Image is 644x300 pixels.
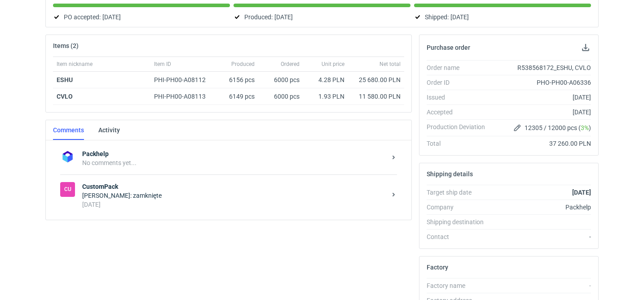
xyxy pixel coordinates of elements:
div: Contact [427,232,492,241]
div: Production Deviation [427,122,492,133]
a: Activity [98,120,120,140]
span: Item ID [154,61,171,68]
div: PHO-PH00-A06336 [492,78,591,87]
span: [DATE] [450,12,469,22]
a: ESHU [57,76,73,83]
div: No comments yet... [82,158,386,167]
strong: [DATE] [572,189,591,196]
span: Item nickname [57,61,93,68]
div: 4.28 PLN [307,75,344,84]
span: 3% [581,124,589,131]
span: Produced [231,61,255,68]
button: Edit production Deviation [512,122,523,133]
div: 37 260.00 PLN [492,139,591,148]
a: CVLO [57,93,73,100]
div: CustomPack [60,182,75,197]
button: Download PO [580,42,591,53]
div: Total [427,139,492,148]
div: PHI-PH00-A08112 [154,75,214,84]
div: - [492,281,591,290]
span: [DATE] [102,12,121,22]
h2: Shipping details [427,170,473,178]
span: Unit price [322,61,344,68]
span: Ordered [281,61,300,68]
span: 12305 / 12000 pcs ( ) [525,123,591,132]
div: Shipping destination [427,217,492,226]
div: Target ship date [427,188,492,197]
div: Produced: [234,12,410,22]
h2: Purchase order [427,44,470,51]
div: 11 580.00 PLN [352,92,401,101]
img: Packhelp [60,149,75,164]
div: 6149 pcs [218,88,258,105]
div: Accepted [427,108,492,117]
div: 6000 pcs [258,88,303,105]
strong: Packhelp [82,149,386,158]
div: 25 680.00 PLN [352,75,401,84]
figcaption: Cu [60,182,75,197]
div: Order ID [427,78,492,87]
span: Net total [379,61,401,68]
a: Comments [53,120,84,140]
div: [DATE] [82,200,386,209]
div: Company [427,203,492,212]
div: [PERSON_NAME]: zamknięte [82,191,386,200]
div: PO accepted: [53,12,230,22]
div: 6000 pcs [258,72,303,88]
div: Order name [427,63,492,72]
div: 6156 pcs [218,72,258,88]
div: Shipped: [414,12,591,22]
div: PHI-PH00-A08113 [154,92,214,101]
span: [DATE] [274,12,293,22]
div: Issued [427,93,492,102]
div: Factory name [427,281,492,290]
div: Packhelp [492,203,591,212]
h2: Items (2) [53,42,79,49]
div: [DATE] [492,108,591,117]
strong: CustomPack [82,182,386,191]
div: R538568172_ESHU, CVLO [492,63,591,72]
div: 1.93 PLN [307,92,344,101]
h2: Factory [427,264,448,271]
div: [DATE] [492,93,591,102]
div: - [492,232,591,241]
